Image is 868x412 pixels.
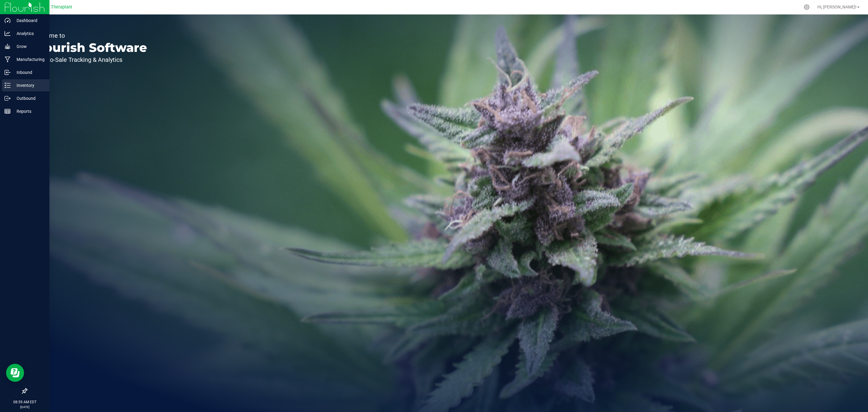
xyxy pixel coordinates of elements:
p: [DATE] [3,405,47,409]
p: Grow [11,43,47,50]
span: Theraplant [51,5,72,10]
p: Manufacturing [11,56,47,63]
div: Manage settings [803,4,810,10]
inline-svg: Manufacturing [5,56,11,62]
p: 08:59 AM EDT [3,399,47,405]
p: Inventory [11,82,47,89]
p: Analytics [11,30,47,37]
p: Reports [11,108,47,115]
inline-svg: Outbound [5,95,11,101]
p: Seed-to-Sale Tracking & Analytics [33,57,147,63]
inline-svg: Analytics [5,30,11,36]
inline-svg: Inventory [5,82,11,88]
p: Inbound [11,69,47,76]
inline-svg: Grow [5,43,11,49]
inline-svg: Inbound [5,69,11,75]
p: Outbound [11,95,47,102]
inline-svg: Reports [5,108,11,114]
p: Welcome to [33,33,147,39]
iframe: Resource center [6,364,24,382]
p: Flourish Software [33,42,147,54]
inline-svg: Dashboard [5,17,11,24]
span: Hi, [PERSON_NAME]! [817,5,857,9]
p: Dashboard [11,17,47,24]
